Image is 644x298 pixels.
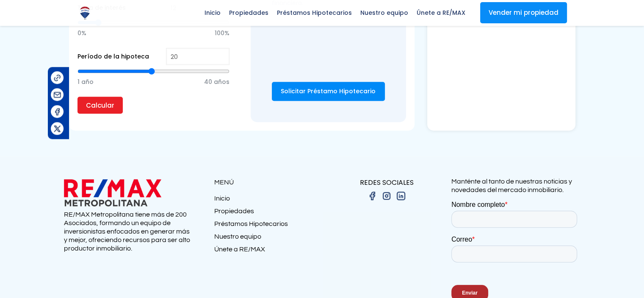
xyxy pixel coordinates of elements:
[396,191,406,201] img: linkedin.png
[214,232,322,245] a: Nuestro equipo
[204,75,229,88] span: 40 años
[367,191,377,201] img: facebook.png
[451,177,580,194] p: Manténte al tanto de nuestras noticias y novedades del mercado inmobiliario.
[53,124,62,133] img: Compartir
[53,107,62,116] img: Compartir
[214,245,322,258] a: Únete a RE/MAX
[53,73,62,82] img: Compartir
[412,6,470,19] span: Únete a RE/MAX
[381,191,392,201] img: instagram.png
[215,27,229,39] span: 100%
[166,48,229,65] input: Years
[77,51,149,62] label: Período de la hipoteca
[64,210,193,253] p: RE/MAX Metropolitana tiene más de 200 Asociados, formando un equipo de inversionistas enfocados e...
[200,6,225,19] span: Inicio
[214,220,322,232] a: Préstamos Hipotecarios
[214,194,322,207] a: Inicio
[322,177,451,188] p: REDES SOCIALES
[225,6,273,19] span: Propiedades
[272,82,385,101] a: Solicitar Préstamo Hipotecario
[77,27,86,39] span: 0%
[214,177,322,188] p: MENÚ
[214,207,322,220] a: Propiedades
[480,2,567,23] a: Vender mi propiedad
[53,90,62,99] img: Compartir
[77,75,94,88] span: 1 año
[356,6,412,19] span: Nuestro equipo
[77,6,92,20] img: Logo de REMAX
[64,177,161,208] img: remax metropolitana logo
[273,6,356,19] span: Préstamos Hipotecarios
[77,97,123,114] input: Calcular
